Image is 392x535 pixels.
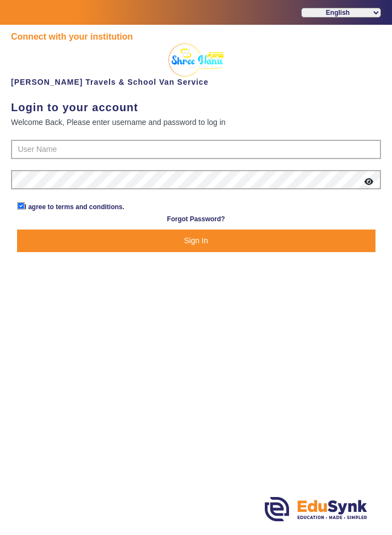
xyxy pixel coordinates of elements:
[11,30,381,43] div: Connect with your institution
[25,203,124,211] a: I agree to terms and conditions.
[167,212,225,226] a: Forgot Password?
[168,43,224,77] img: 2bec4155-9170-49cd-8f97-544ef27826c4
[17,230,375,252] button: Sign In
[11,140,381,160] input: User Name
[11,43,381,88] div: [PERSON_NAME] Travels & School Van Service
[11,99,381,116] div: Login to your account
[265,497,367,521] img: edusynk.png
[11,116,381,129] div: Welcome Back, Please enter username and password to log in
